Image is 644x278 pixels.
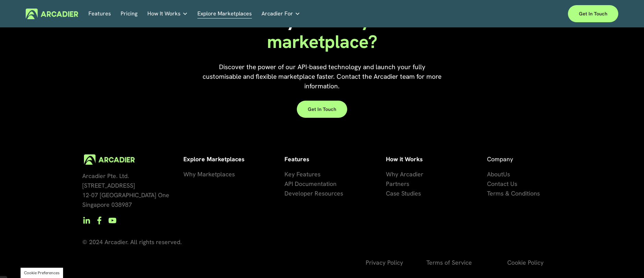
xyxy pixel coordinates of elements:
a: Why Marketplaces [183,169,235,179]
a: API Documentation [284,179,337,189]
h1: your marketplace? [242,10,402,52]
span: About [487,170,503,178]
a: Facebook [95,216,104,225]
a: LinkedIn [82,216,90,225]
a: Privacy Policy [366,258,403,267]
a: P [386,179,389,189]
a: Pricing [121,8,137,19]
span: Discover the power of our API-based technology and launch your fully customisable and flexible ma... [203,63,443,90]
strong: Explore Marketplaces [183,155,244,163]
strong: How it Works [386,155,423,163]
span: Key Features [284,170,320,178]
a: artners [389,179,409,189]
span: Terms & Conditions [487,189,540,197]
span: Terms of Service [426,258,472,266]
span: Ca [386,189,393,197]
iframe: Chat Widget [610,245,644,278]
a: Contact Us [487,179,517,189]
a: Why Arcadier [386,169,423,179]
a: Ca [386,189,393,198]
span: artners [389,180,409,188]
span: P [386,180,389,188]
a: Get in touch [568,5,618,22]
span: Why Marketplaces [183,170,235,178]
span: API Documentation [284,180,337,188]
a: Key Features [284,169,320,179]
a: Developer Resources [284,189,343,198]
span: © 2024 Arcadier. All rights reserved. [82,238,182,246]
button: Cookie Preferences [24,270,60,276]
span: How It Works [147,9,181,18]
a: YouTube [108,216,117,225]
span: Privacy Policy [366,258,403,266]
span: Cookie Policy [507,258,544,266]
img: Arcadier [26,9,78,19]
span: Arcadier For [262,9,293,18]
span: se Studies [393,189,421,197]
a: Terms of Service [426,258,472,267]
span: Us [503,170,510,178]
a: Get in touch [297,101,347,118]
a: folder dropdown [262,8,300,19]
a: Cookie Policy [507,258,544,267]
section: Manage previously selected cookie options [21,268,63,278]
a: Explore Marketplaces [197,8,252,19]
span: Developer Resources [284,189,343,197]
a: folder dropdown [147,8,188,19]
a: Terms & Conditions [487,189,540,198]
a: About [487,169,503,179]
span: Company [487,155,513,163]
div: Chat-Widget [610,245,644,278]
strong: Features [284,155,309,163]
a: se Studies [393,189,421,198]
span: Contact Us [487,180,517,188]
span: Arcadier Pte. Ltd. [STREET_ADDRESS] 12-07 [GEOGRAPHIC_DATA] One Singapore 038987 [82,172,169,209]
span: Why Arcadier [386,170,423,178]
a: Features [88,8,111,19]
